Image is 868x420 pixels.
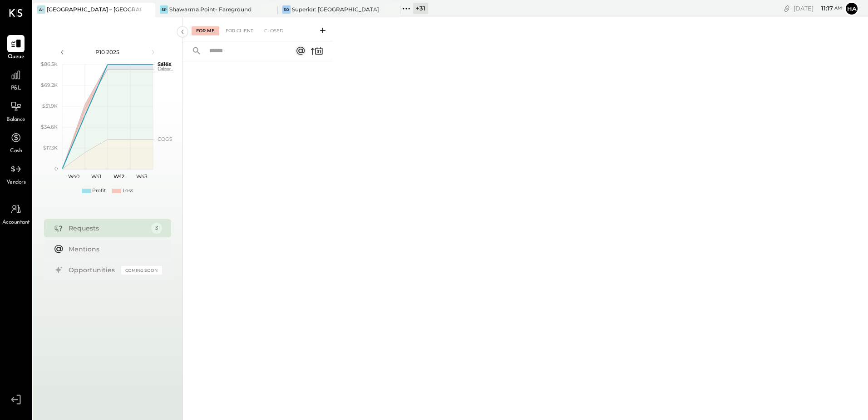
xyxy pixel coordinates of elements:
[43,145,58,151] text: $17.3K
[42,103,58,109] text: $51.9K
[0,160,31,187] a: Vendors
[0,35,31,61] a: Queue
[8,53,25,61] span: Queue
[151,223,162,234] div: 3
[158,65,173,72] text: Occu...
[121,266,162,275] div: Coming Soon
[10,147,22,155] span: Cash
[47,5,142,13] div: [GEOGRAPHIC_DATA] – [GEOGRAPHIC_DATA]
[6,116,25,124] span: Balance
[37,5,45,14] div: A–
[794,4,842,13] div: [DATE]
[0,200,31,227] a: Accountant
[113,173,124,180] text: W42
[11,85,21,93] span: P&L
[69,265,117,275] div: Opportunities
[0,66,31,93] a: P&L
[69,48,146,56] div: P10 2025
[136,173,147,180] text: W43
[2,219,30,227] span: Accountant
[221,26,258,35] div: For Client
[292,5,379,13] div: Superior: [GEOGRAPHIC_DATA]
[68,173,79,180] text: W40
[158,136,173,142] text: COGS
[158,61,171,67] text: Sales
[0,129,31,155] a: Cash
[69,224,147,233] div: Requests
[123,187,133,195] div: Loss
[54,165,58,172] text: 0
[160,5,168,14] div: SP
[91,173,101,180] text: W41
[0,98,31,124] a: Balance
[41,61,58,67] text: $86.5K
[169,5,252,13] div: Shawarma Point- Fareground
[158,65,171,72] text: Labor
[844,1,859,16] button: Ha
[260,26,288,35] div: Closed
[782,4,791,13] div: copy link
[282,5,291,14] div: SO
[92,187,106,195] div: Profit
[413,3,428,14] div: + 31
[41,82,58,88] text: $69.2K
[192,26,219,35] div: For Me
[69,245,158,254] div: Mentions
[41,124,58,130] text: $34.6K
[6,179,26,187] span: Vendors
